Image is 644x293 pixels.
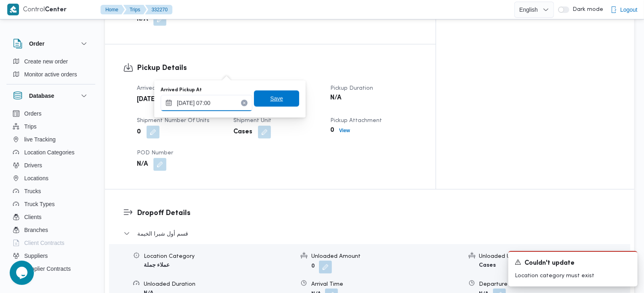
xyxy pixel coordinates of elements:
[10,133,92,146] button: live Tracking
[479,263,496,268] b: Cases
[330,118,382,123] span: Pickup Attachment
[161,95,252,111] input: Press the down key to open a popover containing a calendar.
[145,5,172,15] button: 332270
[10,120,92,133] button: Trips
[515,272,631,280] p: Location category must exist
[330,86,373,91] span: Pickup Duration
[144,263,170,268] b: عملاء جملة
[24,238,65,248] span: Client Contracts
[6,55,95,84] div: Order
[13,91,89,101] button: Database
[124,229,616,238] button: قسم أول شبرا الخيمة
[311,280,462,289] div: Arrival Time
[24,186,41,196] span: Trucks
[10,172,92,185] button: Locations
[45,7,67,13] b: Center
[24,109,42,118] span: Orders
[233,127,252,137] b: Cases
[24,251,48,261] span: Suppliers
[10,236,92,249] button: Client Contracts
[161,87,202,93] label: Arrived Pickup At
[24,160,42,170] span: Drivers
[10,262,92,275] button: Supplier Contracts
[137,127,141,137] b: 0
[330,93,341,103] b: N/A
[7,4,19,15] img: X8yXhbKr1z7QwAAAABJRU5ErkJggg==
[123,5,147,15] button: Trips
[10,198,92,211] button: Truck Types
[515,258,631,268] div: Notification
[10,185,92,198] button: Trucks
[10,107,92,120] button: Orders
[24,212,42,222] span: Clients
[29,91,54,101] h3: Database
[137,86,183,91] span: Arrived Pickup At
[137,118,210,123] span: Shipment Number of Units
[336,126,353,135] button: View
[607,2,641,18] button: Logout
[620,5,638,15] span: Logout
[8,261,34,285] iframe: chat widget
[24,122,37,131] span: Trips
[24,199,55,209] span: Truck Types
[24,264,71,274] span: Supplier Contracts
[254,91,299,107] button: Save
[144,252,294,261] div: Location Category
[137,229,188,238] span: قسم أول شبرا الخيمة
[29,39,44,48] h3: Order
[101,5,125,15] button: Home
[137,95,182,105] b: [DATE] 9:12 AM
[137,160,148,169] b: N/A
[10,223,92,236] button: Branches
[339,128,350,133] b: View
[10,249,92,262] button: Suppliers
[569,6,603,13] span: Dark mode
[137,150,173,156] span: POD Number
[10,146,92,159] button: Location Categories
[10,68,92,81] button: Monitor active orders
[10,159,92,172] button: Drivers
[24,57,68,66] span: Create new order
[524,259,575,268] span: Couldn't update
[10,275,92,288] button: Devices
[144,280,294,289] div: Unloaded Duration
[330,126,334,135] b: 0
[24,277,44,287] span: Devices
[241,100,248,106] button: Clear input
[270,94,283,103] span: Save
[479,280,630,289] div: Departure Time
[24,70,77,79] span: Monitor active orders
[10,55,92,68] button: Create new order
[24,148,75,157] span: Location Categories
[24,135,56,144] span: live Tracking
[13,39,89,48] button: Order
[311,252,462,261] div: Unloaded Amount
[137,63,417,74] h3: Pickup Details
[137,208,616,219] h3: Dropoff Details
[233,118,271,123] span: Shipment Unit
[311,264,315,269] b: 0
[10,211,92,223] button: Clients
[24,173,48,183] span: Locations
[6,107,95,282] div: Database
[479,252,630,261] div: Unloaded Unit
[24,225,48,235] span: Branches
